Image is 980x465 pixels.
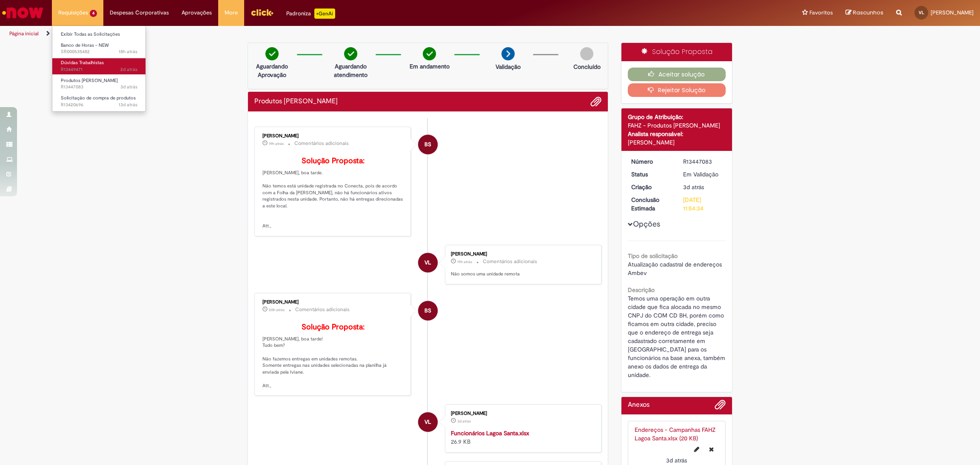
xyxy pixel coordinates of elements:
[302,322,365,332] b: Solução Proposta:
[61,95,136,101] span: Solicitação de compra de produtos
[61,84,137,91] span: R13447083
[251,6,273,19] img: click_logo_yellow_360x200.png
[1,4,45,21] img: ServiceNow
[628,121,726,130] div: FAHZ - Produtos [PERSON_NAME]
[58,9,88,17] span: Requisições
[52,41,146,57] a: Aberto SR000535482 : Banco de Horas - NEW
[628,68,726,81] button: Aceitar solução
[689,442,704,456] button: Editar nome de arquivo Endereços - Campanhas FAHZ Lagoa Santa.xlsx
[628,130,726,138] div: Analista responsável:
[683,183,704,191] span: 3d atrás
[110,9,169,17] span: Despesas Corporativas
[225,9,238,17] span: More
[254,98,338,105] h2: Produtos Natalinos - FAHZ Histórico de tíquete
[52,94,146,109] a: Aberto R13420696 : Solicitação de compra de produtos
[120,66,137,73] time: 26/08/2025 16:22:32
[119,102,137,108] span: 13d atrás
[61,77,118,84] span: Produtos [PERSON_NAME]
[628,83,726,97] button: Rejeitar Solução
[418,301,438,320] div: Barbara Sanchez
[683,170,723,179] div: Em Validação
[262,133,404,139] div: [PERSON_NAME]
[666,456,687,464] span: 3d atrás
[262,157,404,230] p: [PERSON_NAME], boa tarde. Não temos está unidade registrada no Conecta, pois de acordo com a Folh...
[418,412,438,432] div: Veronica Da Silva Leite
[61,48,137,55] span: SR000535482
[666,456,687,464] time: 26/08/2025 09:43:53
[628,138,726,147] div: [PERSON_NAME]
[61,66,137,73] span: R13449471
[9,30,39,37] a: Página inicial
[119,48,137,55] span: 18h atrás
[457,419,471,424] span: 3d atrás
[6,26,647,42] ul: Trilhas de página
[418,253,438,272] div: Veronica Da Silva Leite
[424,252,431,273] span: VL
[424,134,431,155] span: BS
[269,307,285,312] time: 27/08/2025 14:59:17
[451,429,529,437] a: Funcionários Lagoa Santa.xlsx
[715,399,726,414] button: Adicionar anexos
[931,9,974,16] span: [PERSON_NAME]
[314,9,335,19] p: +GenAi
[61,102,137,108] span: R13420696
[265,47,279,60] img: check-circle-green.png
[424,301,431,321] span: BS
[683,196,723,213] div: [DATE] 11:54:34
[853,9,883,17] span: Rascunhos
[573,62,601,71] p: Concluído
[119,48,137,55] time: 27/08/2025 16:23:48
[344,47,357,60] img: check-circle-green.png
[635,426,715,442] a: Endereços - Campanhas FAHZ Lagoa Santa.xlsx (20 KB)
[628,113,726,121] div: Grupo de Atribuição:
[90,10,97,17] span: 4
[269,141,284,146] span: 19h atrás
[119,102,137,108] time: 15/08/2025 13:01:51
[625,157,677,166] dt: Número
[704,442,719,456] button: Excluir Endereços - Campanhas FAHZ Lagoa Santa.xlsx
[683,157,723,166] div: R13447083
[330,62,371,79] p: Aguardando atendimento
[683,183,723,191] div: 26/08/2025 09:43:57
[52,26,146,112] ul: Requisições
[451,271,593,278] p: Não somos uma unidade remota
[61,60,104,66] span: Dúvidas Trabalhistas
[501,47,515,60] img: arrow-next.png
[52,58,146,74] a: Aberto R13449471 : Dúvidas Trabalhistas
[919,10,924,15] span: VL
[580,47,593,60] img: img-circle-grey.png
[457,259,472,264] span: 19h atrás
[52,30,146,39] a: Exibir Todas as Solicitações
[423,47,436,60] img: check-circle-green.png
[295,306,350,313] small: Comentários adicionais
[451,429,593,446] div: 26.9 KB
[625,196,677,213] dt: Conclusão Estimada
[590,96,601,107] button: Adicionar anexos
[683,183,704,191] time: 26/08/2025 09:43:57
[251,62,293,79] p: Aguardando Aprovação
[294,140,349,147] small: Comentários adicionais
[286,9,335,19] div: Padroniza
[410,62,450,71] p: Em andamento
[625,170,677,179] dt: Status
[628,286,655,294] b: Descrição
[451,411,593,416] div: [PERSON_NAME]
[628,401,650,409] h2: Anexos
[120,66,137,73] span: 2d atrás
[262,300,404,305] div: [PERSON_NAME]
[182,9,212,17] span: Aprovações
[483,258,537,265] small: Comentários adicionais
[628,252,678,260] b: Tipo de solicitação
[625,183,677,191] dt: Criação
[302,156,365,166] b: Solução Proposta:
[262,323,404,389] p: [PERSON_NAME], boa tarde! Tudo bem? Não fazemos entregas em unidades remotas. Somente entregas na...
[457,419,471,424] time: 26/08/2025 09:43:53
[418,135,438,154] div: Barbara Sanchez
[451,252,593,257] div: [PERSON_NAME]
[628,295,727,379] span: Temos uma operação em outra cidade que fica alocada no mesmo CNPJ do COM CD BH, porém como ficamo...
[61,42,109,48] span: Banco de Horas - NEW
[269,141,284,146] time: 27/08/2025 15:29:56
[269,307,285,312] span: 20h atrás
[457,259,472,264] time: 27/08/2025 15:09:50
[424,412,431,432] span: VL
